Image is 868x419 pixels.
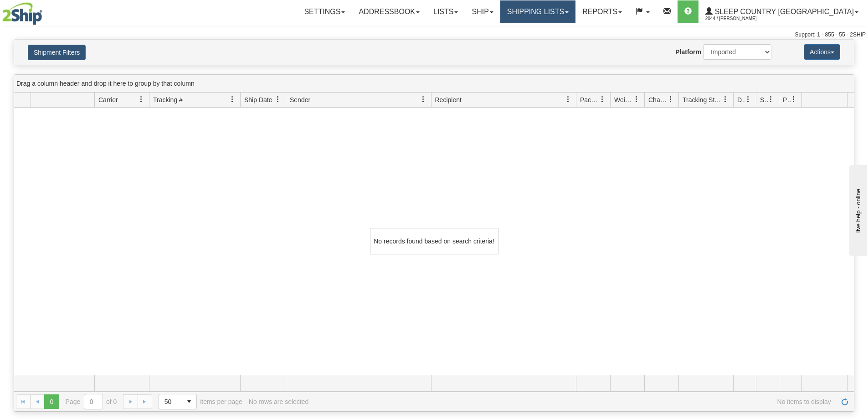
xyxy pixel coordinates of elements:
[7,8,84,15] div: live help - online
[159,394,197,409] span: Page sizes drop down
[718,92,733,107] a: Tracking Status filter column settings
[837,394,852,409] a: Refresh
[595,92,610,107] a: Packages filter column settings
[134,92,149,107] a: Carrier filter column settings
[614,95,633,104] span: Weight
[560,92,576,107] a: Recipient filter column settings
[164,397,176,406] span: 50
[416,92,431,107] a: Sender filter column settings
[153,95,183,104] span: Tracking #
[44,394,59,409] span: Page 0
[575,0,629,23] a: Reports
[159,394,242,409] span: items per page
[270,92,286,107] a: Ship Date filter column settings
[370,228,498,254] div: No records found based on search criteria!
[737,95,745,104] span: Delivery Status
[763,92,779,107] a: Shipment Issues filter column settings
[500,0,575,23] a: Shipping lists
[648,95,668,104] span: Charge
[297,0,352,23] a: Settings
[699,0,865,23] a: Sleep Country [GEOGRAPHIC_DATA] 2044 / [PERSON_NAME]
[760,95,768,104] span: Shipment Issues
[28,45,86,60] button: Shipment Filters
[783,95,791,104] span: Pickup Status
[675,47,701,57] label: Platform
[352,0,426,23] a: Addressbook
[465,0,500,23] a: Ship
[740,92,756,107] a: Delivery Status filter column settings
[786,92,801,107] a: Pickup Status filter column settings
[290,95,310,104] span: Sender
[435,95,462,104] span: Recipient
[182,394,196,409] span: select
[2,31,866,39] div: Support: 1 - 855 - 55 - 2SHIP
[629,92,644,107] a: Weight filter column settings
[580,95,599,104] span: Packages
[14,75,854,93] div: grid grouping header
[244,95,272,104] span: Ship Date
[98,95,118,104] span: Carrier
[2,2,42,25] img: logo2044.jpg
[249,398,309,405] div: No rows are selected
[315,398,831,405] span: No items to display
[683,95,722,104] span: Tracking Status
[663,92,678,107] a: Charge filter column settings
[705,14,774,23] span: 2044 / [PERSON_NAME]
[847,163,867,256] iframe: chat widget
[426,0,465,23] a: Lists
[804,44,840,60] button: Actions
[713,8,854,16] span: Sleep Country [GEOGRAPHIC_DATA]
[225,92,240,107] a: Tracking # filter column settings
[66,394,117,409] span: Page of 0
